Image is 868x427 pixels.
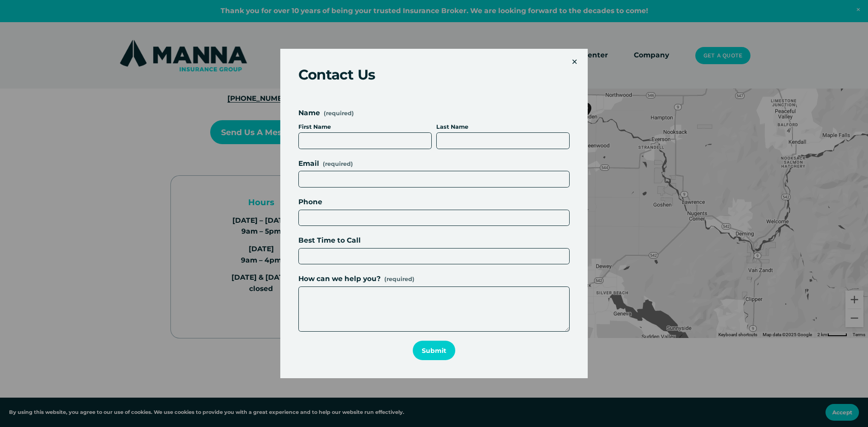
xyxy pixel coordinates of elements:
[298,273,381,285] span: How can we help you?
[570,57,580,67] div: Close
[298,67,560,83] div: Contact Us
[298,108,320,119] span: Name
[298,197,322,208] span: Phone
[436,122,570,132] div: Last Name
[298,158,319,169] span: Email
[422,347,446,355] span: Submit
[323,160,353,169] span: (required)
[298,235,361,246] span: Best Time to Call
[324,111,354,117] span: (required)
[384,275,415,284] span: (required)
[413,341,455,360] button: SubmitSubmit
[298,122,432,132] div: First Name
